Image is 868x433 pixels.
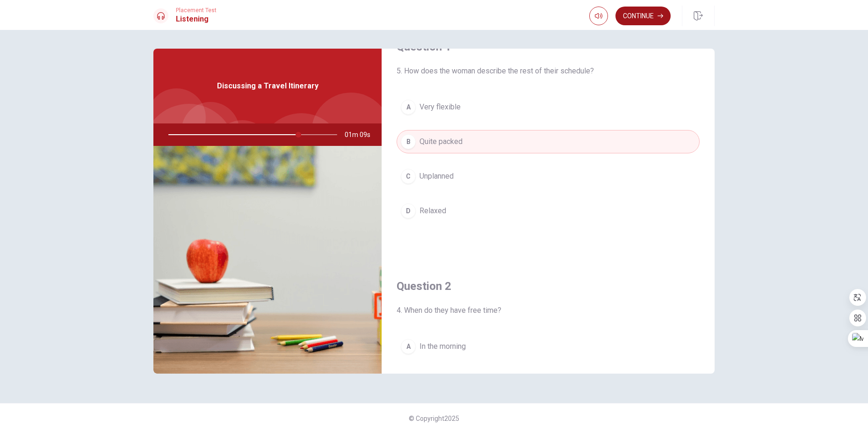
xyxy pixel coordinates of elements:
[176,7,217,14] span: Placement Test
[401,134,416,149] div: B
[401,203,416,218] div: D
[153,146,382,374] img: Discussing a Travel Itinerary
[420,136,463,147] span: Quite packed
[409,415,459,422] span: © Copyright 2025
[401,100,416,115] div: A
[397,95,700,119] button: AVery flexible
[420,341,466,352] span: In the morning
[420,101,461,113] span: Very flexible
[397,335,700,358] button: AIn the morning
[420,171,454,182] span: Unplanned
[397,305,700,316] span: 4. When do they have free time?
[420,205,446,216] span: Relaxed
[401,169,416,184] div: C
[397,279,700,294] h4: Question 2
[176,14,217,25] h1: Listening
[615,7,671,25] button: Continue
[401,339,416,354] div: A
[397,130,700,153] button: BQuite packed
[397,199,700,223] button: DRelaxed
[397,65,700,77] span: 5. How does the woman describe the rest of their schedule?
[397,165,700,188] button: CUnplanned
[345,123,378,146] span: 01m 09s
[217,80,318,92] span: Discussing a Travel Itinerary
